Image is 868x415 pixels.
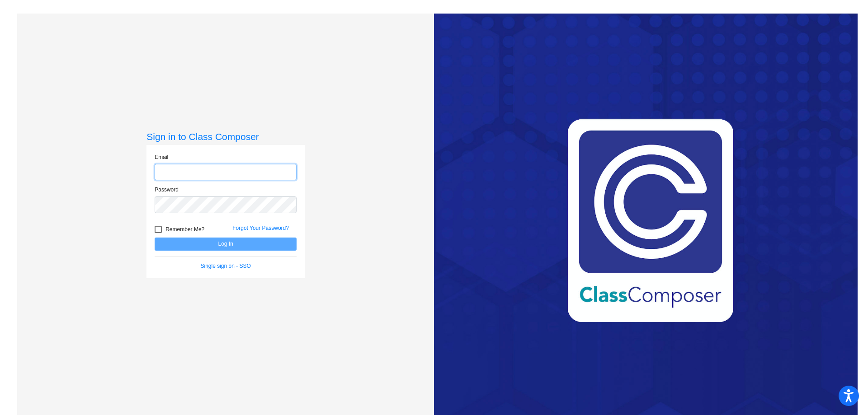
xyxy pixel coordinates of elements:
h3: Sign in to Class Composer [146,131,305,142]
span: Remember Me? [165,224,204,235]
a: Forgot Your Password? [232,225,289,231]
button: Log In [155,238,297,251]
label: Password [155,186,179,194]
a: Single sign on - SSO [201,263,251,269]
label: Email [155,153,168,161]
